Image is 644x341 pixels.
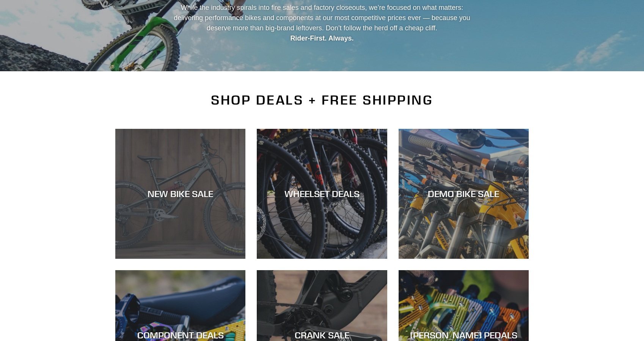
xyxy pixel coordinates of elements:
[257,129,387,259] a: WHEELSET DEALS
[399,129,529,259] a: DEMO BIKE SALE
[115,129,245,259] a: NEW BIKE SALE
[290,34,353,42] strong: Rider-First. Always.
[399,188,529,199] div: DEMO BIKE SALE
[399,330,529,341] div: [PERSON_NAME] PEDALS
[257,188,387,199] div: WHEELSET DEALS
[115,330,245,341] div: COMPONENT DEALS
[167,3,477,44] p: While the industry spirals into fire sales and factory closeouts, we’re focused on what matters: ...
[115,188,245,199] div: NEW BIKE SALE
[115,92,529,108] h2: SHOP DEALS + FREE SHIPPING
[257,330,387,341] div: CRANK SALE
